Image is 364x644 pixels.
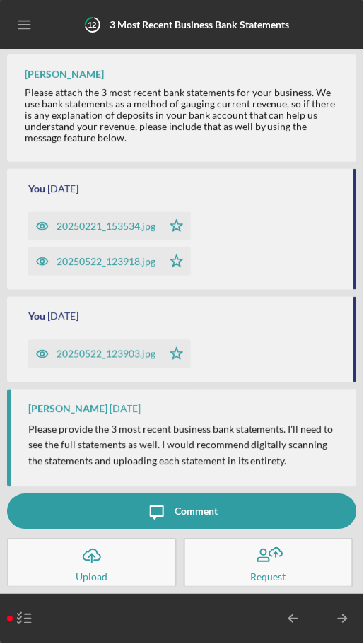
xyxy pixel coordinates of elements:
[110,18,290,30] b: 3 Most Recent Business Bank Statements
[28,311,45,322] div: You
[28,404,107,415] div: [PERSON_NAME]
[7,539,177,588] button: Upload
[25,69,104,80] div: [PERSON_NAME]
[57,221,155,232] div: 20250221_153534.jpg
[57,256,155,267] div: 20250522_123918.jpg
[28,247,191,276] button: 20250522_123918.jpg
[28,183,45,194] div: You
[28,340,191,368] button: 20250522_123903.jpg
[76,574,108,581] div: Upload
[47,183,78,194] time: 2025-09-16 05:27
[28,212,191,240] button: 20250221_153534.jpg
[47,311,78,322] time: 2025-09-16 05:30
[7,494,357,529] button: Comment
[25,87,343,144] div: Please attach the 3 most recent bank statements for your business. We use bank statements as a me...
[251,574,286,581] div: Request
[88,20,96,29] tspan: 12
[184,539,353,588] button: Request
[110,404,141,415] time: 2025-09-18 19:12
[175,494,218,529] div: Comment
[57,349,155,360] div: 20250522_123903.jpg
[28,422,343,469] p: Please provide the 3 most recent business bank statements. I'll need to see the full statements a...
